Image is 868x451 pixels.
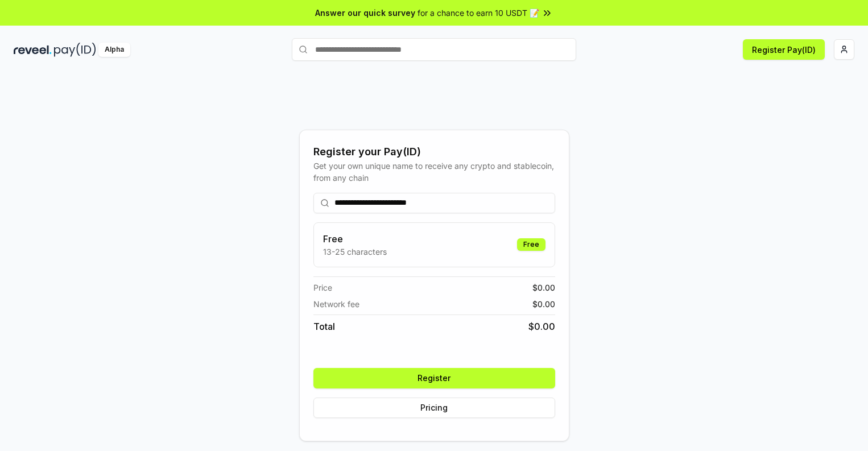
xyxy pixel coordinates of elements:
[313,398,555,418] button: Pricing
[528,320,555,333] span: $ 0.00
[532,282,555,293] span: $ 0.00
[313,144,555,160] div: Register your Pay(ID)
[313,298,359,310] span: Network fee
[98,43,130,57] div: Alpha
[323,246,387,258] p: 13-25 characters
[323,232,387,246] h3: Free
[313,160,555,184] div: Get your own unique name to receive any crypto and stablecoin, from any chain
[313,282,332,293] span: Price
[315,7,415,19] span: Answer our quick survey
[532,298,555,310] span: $ 0.00
[54,43,96,57] img: pay_id
[743,39,825,60] button: Register Pay(ID)
[313,368,555,388] button: Register
[418,7,539,19] span: for a chance to earn 10 USDT 📝
[517,238,545,251] div: Free
[14,43,52,57] img: reveel_dark
[313,320,335,333] span: Total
